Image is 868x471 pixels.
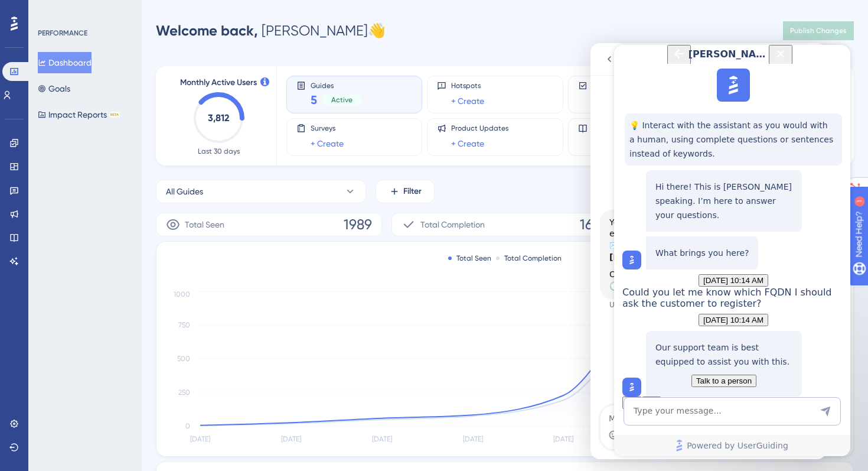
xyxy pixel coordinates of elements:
iframe: UserGuiding AI Assistant [614,45,850,456]
tspan: 0 [185,422,190,430]
tspan: [DATE] [372,435,392,443]
tspan: [DATE] [190,435,210,443]
a: + Create [451,94,484,108]
span: Filter [403,184,422,199]
span: Last 30 days [198,147,240,156]
span: 1989 [344,215,372,234]
div: 1 [82,6,86,15]
span: Welcome back, [156,22,258,39]
span: All Guides [166,184,203,199]
tspan: 500 [177,355,190,363]
button: Publish Changes [783,21,854,40]
text: 3,812 [208,112,229,124]
span: Monthly Active Users [180,76,257,90]
tspan: [DATE] [463,435,483,443]
span: Surveys [311,124,344,133]
div: [PERSON_NAME] 👋 [156,21,386,40]
span: Total Seen [185,217,224,232]
tspan: 750 [178,321,190,329]
button: All Guides [156,180,366,203]
div: Total Completion [496,254,562,263]
tspan: [DATE] [281,435,301,443]
div: Total Seen [448,254,491,263]
span: Active [331,95,353,105]
tspan: 250 [178,388,190,397]
span: 1653 [580,215,608,234]
a: + Create [311,137,344,151]
span: Need Help? [28,3,74,17]
button: Filter [376,180,435,203]
span: Publish Changes [790,26,847,35]
iframe: Intercom live chat [590,43,827,459]
tspan: [DATE] [553,435,573,443]
span: Guides [311,81,362,89]
span: Product Updates [451,124,508,133]
span: Hotspots [451,81,484,90]
tspan: 1000 [174,290,190,298]
a: + Create [451,137,484,151]
span: 5 [311,92,317,108]
span: Total Completion [420,217,485,232]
